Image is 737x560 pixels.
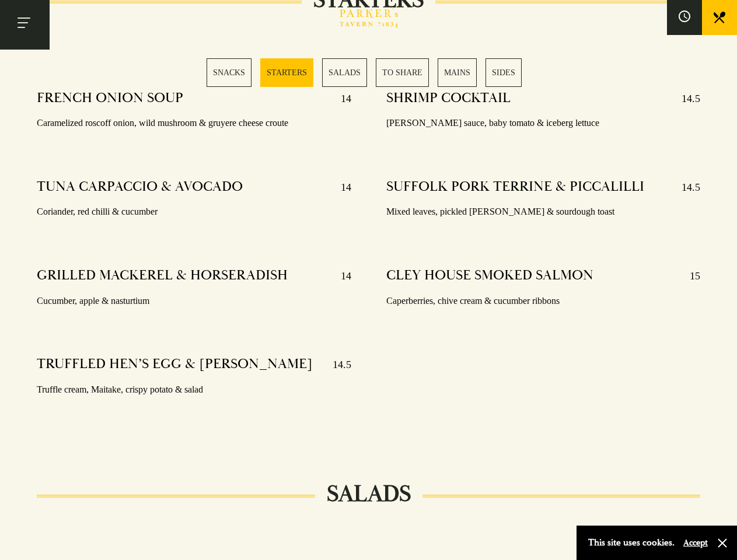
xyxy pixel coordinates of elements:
h4: TUNA CARPACCIO & AVOCADO [37,178,243,197]
p: Cucumber, apple & nasturtium [37,293,351,310]
p: 14.5 [321,355,351,374]
p: Coriander, red chilli & cucumber [37,204,351,220]
p: This site uses cookies. [588,534,675,551]
p: 14 [329,267,351,285]
p: Mixed leaves, pickled [PERSON_NAME] & sourdough toast [386,204,700,220]
h4: GRILLED MACKEREL & HORSERADISH [37,267,288,285]
p: Caramelized roscoff onion, wild mushroom & gruyere cheese croute [37,115,351,132]
button: Accept [683,537,708,548]
a: 3 / 6 [322,58,367,87]
a: 2 / 6 [260,58,313,87]
p: Caperberries, chive cream & cucumber ribbons [386,293,700,310]
h4: CLEY HOUSE SMOKED SALMON [386,267,593,285]
a: 1 / 6 [207,58,252,87]
a: 5 / 6 [438,58,477,87]
p: 14 [329,178,351,197]
p: 14.5 [670,178,700,197]
h4: TRUFFLED HEN’S EGG & [PERSON_NAME] [37,355,313,374]
button: Close and accept [717,537,728,549]
p: 15 [678,267,700,285]
a: 4 / 6 [376,58,429,87]
h4: SUFFOLK PORK TERRINE & PICCALILLI [386,178,644,197]
h2: SALADS [315,480,422,508]
a: 6 / 6 [485,58,522,87]
p: Truffle cream, Maitake, crispy potato & salad [37,381,351,398]
p: [PERSON_NAME] sauce, baby tomato & iceberg lettuce [386,115,700,132]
